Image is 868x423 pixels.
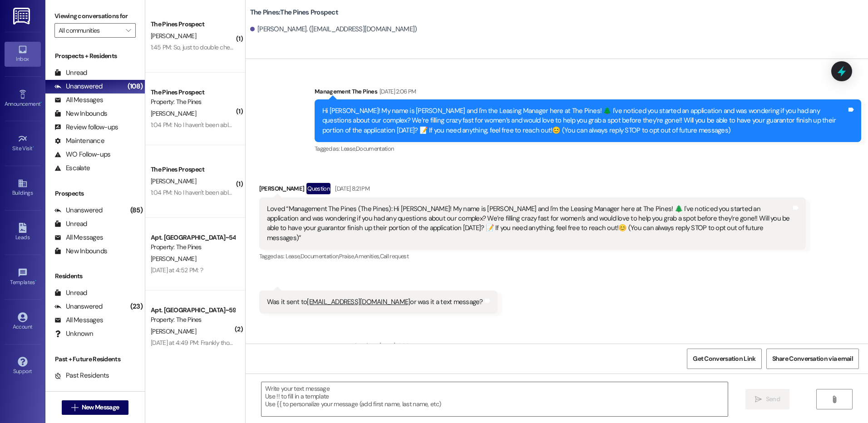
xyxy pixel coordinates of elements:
[333,184,370,193] div: [DATE] 8:21 PM
[54,384,116,394] div: Future Residents
[54,315,103,325] div: All Messages
[54,68,87,78] div: Unread
[151,339,340,347] div: [DATE] at 4:49 PM: Frankly those that have shown interest don't respond
[5,310,41,334] a: Account
[54,9,136,23] label: Viewing conversations for
[54,109,107,118] div: New Inbounds
[151,165,235,174] div: The Pines Prospect
[250,25,417,34] div: [PERSON_NAME]. ([EMAIL_ADDRESS][DOMAIN_NAME])
[151,177,196,185] span: [PERSON_NAME]
[54,302,103,311] div: Unanswered
[151,233,235,242] div: Apt. [GEOGRAPHIC_DATA]~54~C, 1 The Pines (Men's) South
[315,142,861,155] div: Tagged as:
[54,329,93,339] div: Unknown
[356,145,394,152] span: Documentation
[306,183,330,194] div: Question
[151,242,235,252] div: Property: The Pines
[128,203,145,217] div: (85)
[755,396,762,403] i: 
[151,305,235,315] div: Apt. [GEOGRAPHIC_DATA]~59~B, 1 The Pines (Men's) South
[267,297,483,307] div: Was it sent to or was it a text message?
[13,8,32,25] img: ResiDesk Logo
[151,188,271,197] div: 1:04 PM: No I haven't been able to find anyone
[151,109,196,118] span: [PERSON_NAME]
[693,354,755,364] span: Get Conversation Link
[315,87,861,99] div: Management The Pines
[45,189,145,198] div: Prospects
[151,88,235,97] div: The Pines Prospect
[151,315,235,325] div: Property: The Pines
[341,145,356,152] span: Lease ,
[54,246,107,256] div: New Inbounds
[5,220,41,245] a: Leads
[54,150,110,159] div: WO Follow-ups
[687,349,761,369] button: Get Conversation Link
[322,106,847,135] div: Hi [PERSON_NAME]! My name is [PERSON_NAME] and I'm the Leasing Manager here at The Pines! 🌲 I've ...
[301,252,339,260] span: Documentation ,
[151,32,196,40] span: [PERSON_NAME]
[125,79,145,93] div: (108)
[59,23,121,38] input: All communities
[5,176,41,200] a: Buildings
[5,131,41,156] a: Site Visit •
[5,354,41,379] a: Support
[307,297,410,306] a: [EMAIL_ADDRESS][DOMAIN_NAME]
[259,250,806,263] div: Tagged as:
[267,204,791,243] div: Loved “Management The Pines (The Pines): Hi [PERSON_NAME]! My name is [PERSON_NAME] and I'm the L...
[151,327,196,335] span: [PERSON_NAME]
[40,99,42,106] span: •
[128,300,145,314] div: (23)
[5,265,41,290] a: Templates •
[772,354,853,364] span: Share Conversation via email
[286,252,301,260] span: Lease ,
[45,271,145,281] div: Residents
[377,341,419,350] div: [DATE] 10:38 AM
[54,288,87,298] div: Unread
[745,389,789,409] button: Send
[5,42,41,66] a: Inbox
[151,97,235,107] div: Property: The Pines
[151,121,271,129] div: 1:04 PM: No I haven't been able to find anyone
[54,163,90,173] div: Escalate
[35,278,36,284] span: •
[54,136,104,146] div: Maintenance
[766,394,780,404] span: Send
[62,400,129,415] button: New Message
[151,43,430,51] div: 1:45 PM: So, just to double check, he is paying for the premium apartment? Sorry for all the ques...
[54,206,103,215] div: Unanswered
[45,51,145,61] div: Prospects + Residents
[54,219,87,229] div: Unread
[33,144,34,150] span: •
[71,404,78,411] i: 
[380,252,409,260] span: Call request
[315,341,861,354] div: Management The Pines
[377,87,416,96] div: [DATE] 2:06 PM
[339,252,355,260] span: Praise ,
[54,82,103,91] div: Unanswered
[151,266,203,274] div: [DATE] at 4:52 PM: ?
[355,252,380,260] span: Amenities ,
[151,20,235,29] div: The Pines Prospect
[82,403,119,412] span: New Message
[831,396,838,403] i: 
[250,8,338,17] b: The Pines: The Pines Prospect
[54,95,103,105] div: All Messages
[54,123,118,132] div: Review follow-ups
[259,183,806,197] div: [PERSON_NAME]
[54,371,109,380] div: Past Residents
[45,354,145,364] div: Past + Future Residents
[54,233,103,242] div: All Messages
[126,27,131,34] i: 
[151,255,196,263] span: [PERSON_NAME]
[766,349,859,369] button: Share Conversation via email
